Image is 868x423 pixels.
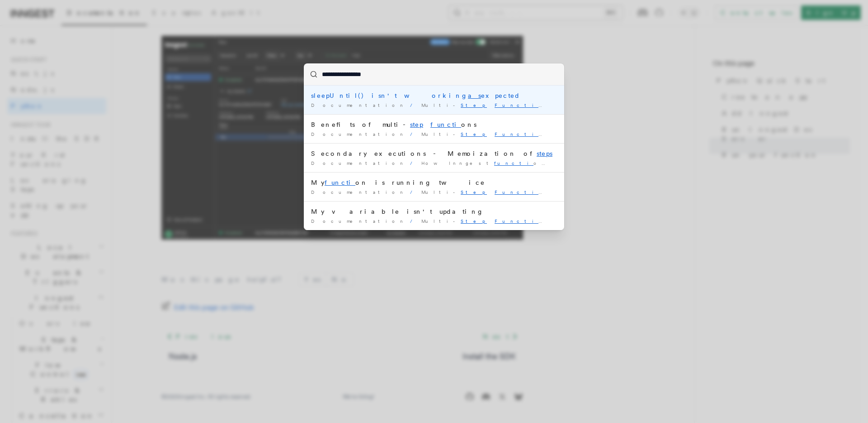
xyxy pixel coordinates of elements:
[311,178,557,187] div: My on is running twice
[461,131,487,137] mark: Step
[421,102,561,108] span: Multi- ons
[311,149,557,158] div: Secondary executions - Memoization of
[311,102,406,108] span: Documentation
[537,150,552,157] mark: steps
[410,131,418,137] span: /
[311,91,557,100] div: sleepUntil() isn't working expected
[495,102,549,108] mark: Functi
[421,218,561,224] span: Multi- ons
[325,179,355,186] mark: functi
[468,92,481,99] mark: as
[421,131,561,137] span: Multi- ons
[461,102,487,108] mark: Step
[410,189,418,195] span: /
[311,207,557,216] div: My variable isn't updating
[311,160,406,166] span: Documentation
[461,218,487,224] mark: Step
[421,160,814,166] span: How Inngest ons are executed: Durable Execution
[495,189,549,195] mark: Functi
[495,218,549,224] mark: Functi
[461,189,487,195] mark: Step
[311,218,406,224] span: Documentation
[495,131,549,137] mark: Functi
[311,131,406,137] span: Documentation
[311,120,557,129] div: Benefits of multi- ons
[421,189,561,195] span: Multi- ons
[311,189,406,195] span: Documentation
[410,218,418,224] span: /
[494,160,533,166] mark: functi
[430,121,461,128] mark: functi
[410,102,418,108] span: /
[410,121,423,128] mark: step
[410,160,418,166] span: /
